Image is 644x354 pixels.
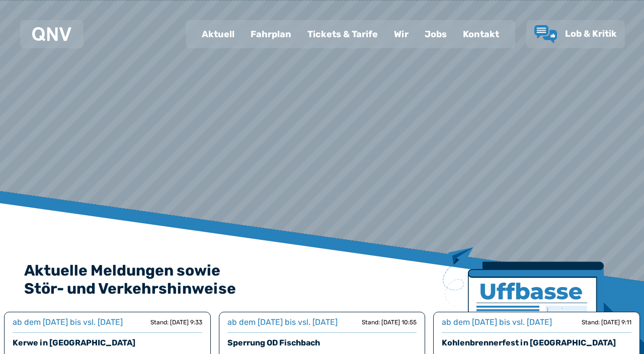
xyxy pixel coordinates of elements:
[442,338,616,347] a: Kohlenbrennerfest in [GEOGRAPHIC_DATA]
[534,25,617,43] a: Lob & Kritik
[32,27,71,41] img: QNV Logo
[227,338,320,347] a: Sperrung OD Fischbach
[417,21,455,47] a: Jobs
[150,318,202,326] div: Stand: [DATE] 9:33
[299,21,386,47] a: Tickets & Tarife
[243,21,299,47] a: Fahrplan
[32,24,71,44] a: QNV Logo
[194,21,243,47] a: Aktuell
[442,316,552,328] div: ab dem [DATE] bis vsl. [DATE]
[362,318,417,326] div: Stand: [DATE] 10:55
[227,316,338,328] div: ab dem [DATE] bis vsl. [DATE]
[386,21,417,47] a: Wir
[565,28,617,39] span: Lob & Kritik
[455,21,507,47] a: Kontakt
[13,316,123,328] div: ab dem [DATE] bis vsl. [DATE]
[582,318,631,326] div: Stand: [DATE] 9:11
[13,338,135,347] a: Kerwe in [GEOGRAPHIC_DATA]
[24,261,620,298] h2: Aktuelle Meldungen sowie Stör- und Verkehrshinweise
